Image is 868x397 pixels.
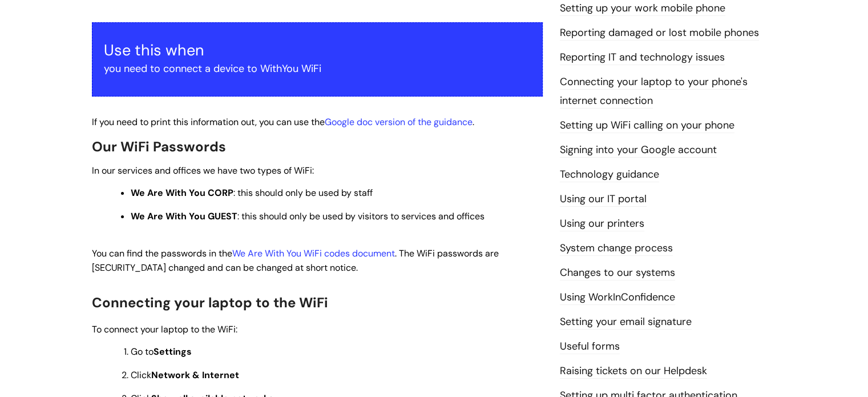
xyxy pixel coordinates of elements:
[131,187,233,199] strong: We Are With You CORP
[131,210,485,222] span: : this should only be used by visitors to services and offices
[560,118,734,133] a: Setting up WiFi calling on your phone
[92,165,314,177] span: In our services and offices we have two types of WiFi:
[560,143,717,158] a: Signing into your Google account
[151,369,239,381] strong: Network & Internet
[560,266,675,280] a: Changes to our systems
[232,247,395,259] a: We Are With You WiFi codes document
[560,167,659,182] a: Technology guidance
[131,346,192,358] span: Go to
[560,75,748,108] a: Connecting your laptop to your phone's internet connection
[131,187,373,199] span: : this should only be used by staff
[92,323,237,335] span: To connect your laptop to the WiFi:
[560,315,692,330] a: Setting your email signature
[560,26,759,41] a: Reporting damaged or lost mobile phones
[560,50,725,65] a: Reporting IT and technology issues
[131,369,239,381] span: Click
[560,216,644,231] a: Using our printers
[325,116,473,128] a: Google doc version of the guidance
[560,339,620,354] a: Useful forms
[92,294,328,311] span: Connecting your laptop to the WiFi
[154,346,192,358] strong: Settings
[560,290,675,305] a: Using WorkInConfidence
[560,1,725,16] a: Setting up your work mobile phone
[104,59,531,78] p: you need to connect a device to WithYou WiFi
[560,364,707,379] a: Raising tickets on our Helpdesk
[92,116,474,128] span: If you need to print this information out, you can use the .
[104,41,531,59] h3: Use this when
[560,241,673,256] a: System change process
[92,138,226,155] span: Our WiFi Passwords
[131,210,237,222] strong: We Are With You GUEST
[92,247,499,274] span: You can find the passwords in the . The WiFi passwords are [SECURITY_DATA] changed and can be cha...
[560,192,647,207] a: Using our IT portal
